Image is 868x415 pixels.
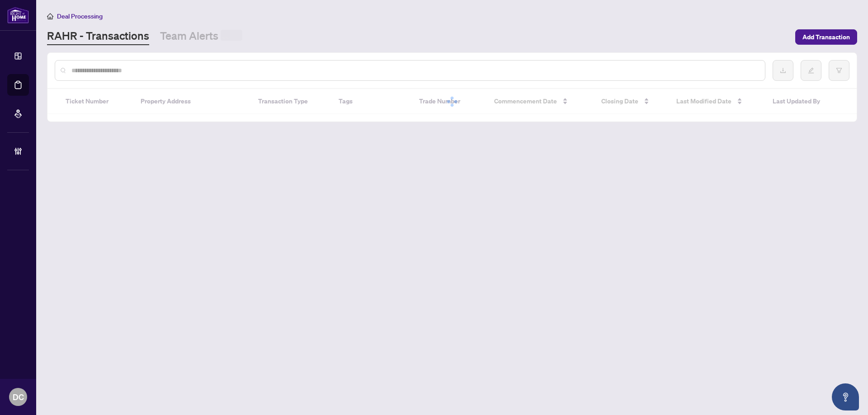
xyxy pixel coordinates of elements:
[829,60,849,81] button: filter
[795,29,857,45] button: Add Transaction
[832,383,859,410] button: Open asap
[7,7,29,23] img: logo
[47,13,53,19] span: home
[802,30,850,44] span: Add Transaction
[13,391,24,403] span: DC
[47,28,149,45] a: RAHR - Transactions
[57,12,103,20] span: Deal Processing
[801,60,821,81] button: edit
[160,28,242,45] a: Team Alerts
[773,60,793,81] button: download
